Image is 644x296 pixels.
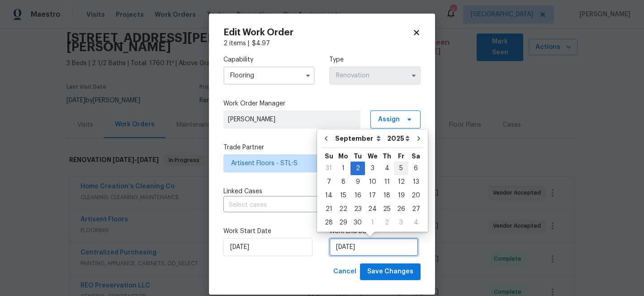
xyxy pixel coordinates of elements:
[223,67,315,85] input: Select...
[322,162,336,175] div: 31
[350,162,365,175] div: 2
[380,162,394,175] div: Thu Sep 04 2025
[223,187,262,196] span: Linked Cases
[412,153,420,159] abbr: Saturday
[336,176,350,188] div: 8
[336,202,350,216] div: Mon Sep 22 2025
[330,263,360,280] button: Cancel
[338,153,348,159] abbr: Monday
[322,175,336,189] div: Sun Sep 07 2025
[367,266,413,277] span: Save Changes
[365,216,380,229] div: Wed Oct 01 2025
[223,28,412,37] h2: Edit Work Order
[223,238,313,256] input: M/D/YYYY
[383,153,391,159] abbr: Thursday
[223,55,315,64] label: Capability
[380,202,394,216] div: Thu Sep 25 2025
[336,162,350,175] div: Mon Sep 01 2025
[329,67,421,85] input: Select...
[408,162,423,175] div: Sat Sep 06 2025
[365,203,380,215] div: 24
[380,175,394,189] div: Thu Sep 11 2025
[350,202,365,216] div: Tue Sep 23 2025
[223,39,421,48] div: 2 items |
[322,162,336,175] div: Sun Aug 31 2025
[380,216,394,229] div: Thu Oct 02 2025
[350,175,365,189] div: Tue Sep 09 2025
[223,198,395,212] input: Select cases
[394,189,408,202] div: 19
[322,216,336,229] div: 28
[368,153,378,159] abbr: Wednesday
[365,189,380,202] div: 17
[223,143,421,152] label: Trade Partner
[408,203,423,215] div: 27
[412,129,426,148] button: Go to next month
[252,40,270,47] span: $ 4.97
[365,162,380,175] div: Wed Sep 03 2025
[322,203,336,215] div: 21
[350,162,365,175] div: Tue Sep 02 2025
[322,189,336,202] div: 14
[394,175,408,189] div: Fri Sep 12 2025
[336,216,350,229] div: Mon Sep 29 2025
[360,263,421,280] button: Save Changes
[329,238,418,256] input: M/D/YYYY
[378,115,400,124] span: Assign
[408,216,423,229] div: Sat Oct 04 2025
[394,162,408,175] div: 5
[394,216,408,229] div: Fri Oct 03 2025
[322,176,336,188] div: 7
[380,216,394,229] div: 2
[350,203,365,215] div: 23
[394,176,408,188] div: 12
[365,202,380,216] div: Wed Sep 24 2025
[350,189,365,202] div: Tue Sep 16 2025
[336,203,350,215] div: 22
[380,203,394,215] div: 25
[228,115,356,124] span: [PERSON_NAME]
[408,189,423,202] div: 20
[408,189,423,202] div: Sat Sep 20 2025
[322,216,336,229] div: Sun Sep 28 2025
[350,216,365,229] div: Tue Sep 30 2025
[319,129,333,148] button: Go to previous month
[365,162,380,175] div: 3
[231,159,400,168] span: Artisent Floors - STL-S
[408,175,423,189] div: Sat Sep 13 2025
[380,189,394,202] div: Thu Sep 18 2025
[380,189,394,202] div: 18
[322,189,336,202] div: Sun Sep 14 2025
[408,70,419,81] button: Show options
[325,153,333,159] abbr: Sunday
[365,189,380,202] div: Wed Sep 17 2025
[394,203,408,215] div: 26
[350,189,365,202] div: 16
[365,175,380,189] div: Wed Sep 10 2025
[336,189,350,202] div: 15
[336,175,350,189] div: Mon Sep 08 2025
[354,153,362,159] abbr: Tuesday
[380,162,394,175] div: 4
[336,189,350,202] div: Mon Sep 15 2025
[322,202,336,216] div: Sun Sep 21 2025
[350,176,365,188] div: 9
[333,132,385,145] select: Month
[408,162,423,175] div: 6
[394,216,408,229] div: 3
[365,176,380,188] div: 10
[398,153,404,159] abbr: Friday
[336,216,350,229] div: 29
[385,132,412,145] select: Year
[223,227,315,236] label: Work Start Date
[394,189,408,202] div: Fri Sep 19 2025
[223,99,421,108] label: Work Order Manager
[408,202,423,216] div: Sat Sep 27 2025
[333,266,356,277] span: Cancel
[329,55,421,64] label: Type
[408,176,423,188] div: 13
[303,70,313,81] button: Show options
[365,216,380,229] div: 1
[394,162,408,175] div: Fri Sep 05 2025
[394,202,408,216] div: Fri Sep 26 2025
